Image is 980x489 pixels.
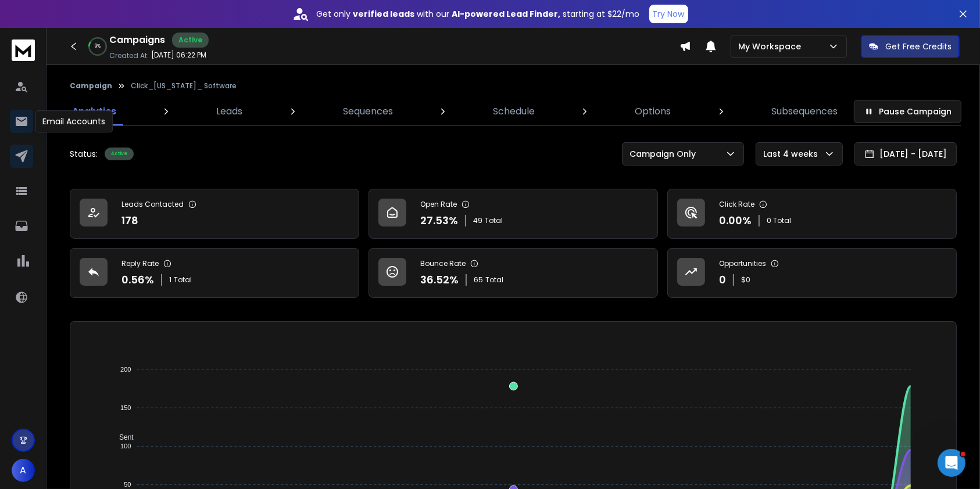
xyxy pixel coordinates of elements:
span: Sent [110,433,134,441]
button: [DATE] - [DATE] [854,142,957,166]
iframe: Intercom live chat [938,449,965,477]
p: Subsequences [771,105,838,118]
div: Active [172,33,209,48]
button: A [12,459,35,482]
a: Bounce Rate36.52%65Total [369,248,658,298]
p: My Workspace [738,41,806,52]
img: logo [12,39,35,61]
p: 36.52 % [420,272,459,288]
tspan: 100 [120,443,131,450]
p: [DATE] 06:22 PM [151,51,206,60]
strong: verified leads [353,8,415,20]
a: Leads [209,98,249,125]
p: Last 4 weeks [763,148,822,160]
button: Pause Campaign [854,100,961,123]
p: Created At: [109,51,149,60]
a: Open Rate27.53%49Total [369,189,658,239]
p: 0 [719,272,726,288]
p: $ 0 [741,275,750,285]
p: 178 [121,213,138,229]
span: 65 [474,275,483,285]
p: Schedule [493,105,535,118]
p: Analytics [72,105,116,118]
p: Opportunities [719,259,766,268]
span: Total [174,275,192,285]
span: Total [485,216,503,225]
a: Reply Rate0.56%1Total [70,248,359,298]
tspan: 50 [124,481,131,488]
tspan: 200 [120,366,131,373]
a: Leads Contacted178 [70,189,359,239]
p: Bounce Rate [420,259,466,268]
p: Status: [70,148,98,160]
div: Active [105,148,134,160]
p: Leads [216,105,242,118]
p: Open Rate [420,200,457,209]
p: 0.00 % [719,213,752,229]
button: Get Free Credits [861,35,960,58]
p: Leads Contacted [121,200,184,209]
a: Subsequences [764,98,845,125]
p: Get Free Credits [885,41,952,52]
button: Campaign [70,81,112,91]
p: Campaign Only [630,148,700,160]
p: Options [635,105,671,118]
a: Click Rate0.00%0 Total [667,189,957,239]
p: Reply Rate [121,259,159,268]
a: Sequences [336,98,400,125]
p: 27.53 % [420,213,458,229]
p: Try Now [653,8,685,20]
span: 1 [169,275,171,285]
p: Click Rate [719,200,754,209]
span: Total [485,275,503,285]
strong: AI-powered Lead Finder, [452,8,561,20]
p: 0.56 % [121,272,154,288]
a: Options [628,98,678,125]
p: 9 % [95,43,101,50]
p: Sequences [343,105,393,118]
span: 49 [473,216,482,225]
tspan: 150 [120,404,131,411]
h1: Campaigns [109,33,165,47]
p: Click_[US_STATE]_ Software [131,81,237,91]
a: Analytics [65,98,123,125]
a: Opportunities0$0 [667,248,957,298]
button: Try Now [649,5,688,23]
p: 0 Total [767,216,791,225]
a: Schedule [486,98,542,125]
p: Get only with our starting at $22/mo [317,8,640,20]
div: Email Accounts [35,110,113,132]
